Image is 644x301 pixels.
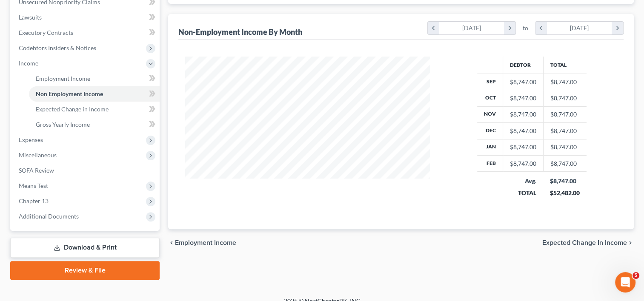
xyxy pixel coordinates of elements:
[510,110,536,119] div: $8,747.00
[550,189,580,197] div: $52,482.00
[19,213,79,220] span: Additional Documents
[510,94,536,102] div: $8,747.00
[19,14,42,21] span: Lawsuits
[477,156,503,172] th: Feb
[504,22,515,34] i: chevron_right
[477,139,503,155] th: Jan
[615,272,635,292] iframe: Intercom live chat
[29,86,160,102] a: Non Employment Income
[523,24,528,32] span: to
[477,90,503,106] th: Oct
[543,156,587,172] td: $8,747.00
[29,117,160,132] a: Gross Yearly Income
[12,10,160,25] a: Lawsuits
[510,143,536,151] div: $8,747.00
[19,167,54,174] span: SOFA Review
[543,74,587,90] td: $8,747.00
[550,177,580,185] div: $8,747.00
[168,239,175,246] i: chevron_left
[19,197,49,204] span: Chapter 13
[19,182,48,189] span: Means Test
[29,71,160,86] a: Employment Income
[10,238,160,258] a: Download & Print
[542,239,627,246] span: Expected Change in Income
[178,27,302,37] div: Non-Employment Income By Month
[36,75,90,82] span: Employment Income
[29,102,160,117] a: Expected Change in Income
[12,25,160,40] a: Executory Contracts
[543,123,587,139] td: $8,747.00
[19,29,73,36] span: Executory Contracts
[510,78,536,86] div: $8,747.00
[547,22,612,34] div: [DATE]
[477,106,503,122] th: Nov
[535,22,547,34] i: chevron_left
[19,60,38,67] span: Income
[509,177,536,185] div: Avg.
[509,189,536,197] div: TOTAL
[612,22,623,34] i: chevron_right
[633,272,639,279] span: 5
[36,121,90,128] span: Gross Yearly Income
[19,44,96,51] span: Codebtors Insiders & Notices
[543,57,587,74] th: Total
[19,136,43,143] span: Expenses
[542,239,634,246] button: Expected Change in Income chevron_right
[12,163,160,178] a: SOFA Review
[543,139,587,155] td: $8,747.00
[477,74,503,90] th: Sep
[36,105,109,113] span: Expected Change in Income
[10,261,160,280] a: Review & File
[477,123,503,139] th: Dec
[168,239,236,246] button: chevron_left Employment Income
[543,90,587,106] td: $8,747.00
[627,239,634,246] i: chevron_right
[503,57,543,74] th: Debtor
[19,151,57,159] span: Miscellaneous
[543,106,587,122] td: $8,747.00
[510,159,536,168] div: $8,747.00
[510,127,536,135] div: $8,747.00
[175,239,236,246] span: Employment Income
[439,22,504,34] div: [DATE]
[36,90,103,97] span: Non Employment Income
[428,22,439,34] i: chevron_left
